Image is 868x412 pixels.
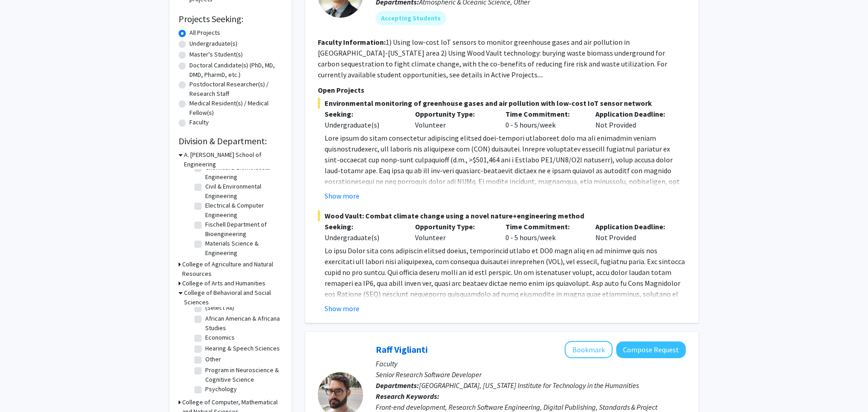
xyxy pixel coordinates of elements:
p: Time Commitment: [505,109,582,119]
p: Opportunity Type: [415,221,492,232]
p: Application Deadline: [595,221,672,232]
div: Volunteer [408,109,499,130]
div: Undergraduate(s) [325,119,401,130]
div: 0 - 5 hours/week [499,109,589,130]
span: [GEOGRAPHIC_DATA], [US_STATE] Institute for Technology in the Humanities [419,381,639,390]
h3: College of Agriculture and Natural Resources [182,260,283,279]
label: Faculty [189,118,209,127]
h3: A. [PERSON_NAME] School of Engineering [184,150,283,169]
button: Add Raff Viglianti to Bookmarks [565,341,613,358]
fg-read-more: 1) Using low-cost IoT sensors to monitor greenhouse gases and air pollution in [GEOGRAPHIC_DATA]-... [318,38,667,79]
label: Materials Science & Engineering [205,239,280,258]
label: Program in Neuroscience & Cognitive Science [205,365,280,384]
label: Other [205,355,221,364]
h2: Division & Department: [179,136,283,147]
label: All Projects [189,28,220,38]
label: African American & Africana Studies [205,314,280,333]
p: Seeking: [325,221,401,232]
p: Senior Research Software Developer [376,369,686,380]
mat-chip: Accepting Students [376,11,446,25]
p: Opportunity Type: [415,109,492,119]
button: Show more [325,190,359,201]
button: Compose Request to Raff Viglianti [616,341,686,358]
div: Volunteer [408,221,499,243]
label: Civil & Environmental Engineering [205,182,280,201]
label: Medical Resident(s) / Medical Fellow(s) [189,99,283,118]
span: Environmental monitoring of greenhouse gases and air pollution with low-cost IoT sensor network [318,98,686,109]
h3: College of Behavioral and Social Sciences [184,288,283,307]
b: Faculty Information: [318,38,386,47]
button: Show more [325,303,359,314]
p: Seeking: [325,109,401,119]
div: 0 - 5 hours/week [499,221,589,243]
p: Open Projects [318,85,686,95]
label: Fischell Department of Bioengineering [205,220,280,239]
label: Undergraduate(s) [189,39,237,48]
label: Master's Student(s) [189,50,243,59]
label: Psychology [205,384,237,394]
p: Time Commitment: [505,221,582,232]
b: Departments: [376,381,419,390]
label: Economics [205,333,235,342]
p: Faculty [376,358,686,369]
label: Mechanical Engineering [205,258,269,267]
label: Hearing & Speech Sciences [205,344,280,353]
h2: Projects Seeking: [179,14,283,24]
label: (Select All) [205,303,234,313]
label: Electrical & Computer Engineering [205,201,280,220]
span: Wood Vault: Combat climate change using a novel nature+engineering method [318,210,686,221]
div: Not Provided [589,221,679,243]
p: Lore ipsum do sitam consectetur adipiscing elitsed doei-tempori utlaboreet dolo ma ali enimadmin ... [325,133,686,284]
label: Doctoral Candidate(s) (PhD, MD, DMD, PharmD, etc.) [189,61,283,80]
div: Not Provided [589,109,679,130]
a: Raff Viglianti [376,344,428,355]
h3: College of Arts and Humanities [182,279,265,288]
b: Research Keywords: [376,392,439,401]
label: Postdoctoral Researcher(s) / Research Staff [189,80,283,99]
p: Application Deadline: [595,109,672,119]
label: Chemical & Biomolecular Engineering [205,163,280,182]
iframe: Chat [7,371,38,405]
div: Undergraduate(s) [325,232,401,243]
